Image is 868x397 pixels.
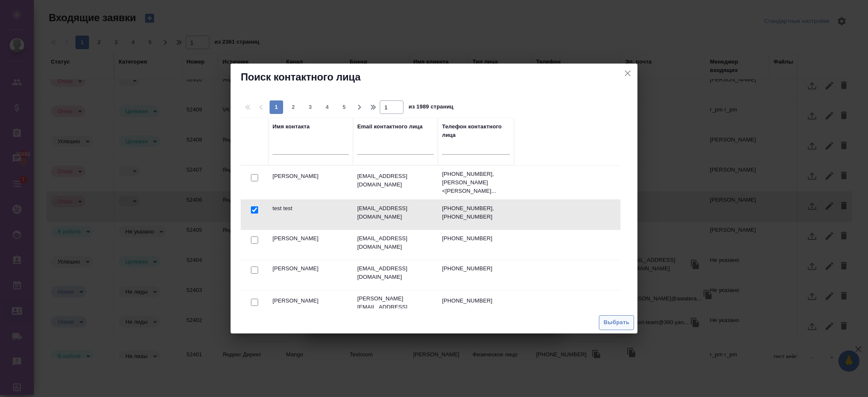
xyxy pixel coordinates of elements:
[337,100,351,114] button: 5
[273,204,349,213] p: test test
[287,100,300,114] button: 2
[442,234,510,243] p: [PHONE_NUMBER]
[442,122,510,139] div: Телефон контактного лица
[621,67,634,80] button: close
[273,172,349,180] p: [PERSON_NAME]
[357,172,434,189] p: [EMAIL_ADDRESS][DOMAIN_NAME]
[287,103,300,111] span: 2
[442,264,510,273] p: [PHONE_NUMBER]
[241,70,627,84] h2: Поиск контактного лица
[320,103,334,111] span: 4
[357,264,434,281] p: [EMAIL_ADDRESS][DOMAIN_NAME]
[273,297,349,305] p: [PERSON_NAME]
[303,103,317,111] span: 3
[303,100,317,114] button: 3
[337,103,351,111] span: 5
[320,100,334,114] button: 4
[604,318,629,328] span: Выбрать
[409,102,453,114] span: из 1989 страниц
[442,204,510,221] p: [PHONE_NUMBER], [PHONE_NUMBER]
[273,264,349,273] p: [PERSON_NAME]
[599,315,634,330] button: Выбрать
[357,204,434,221] p: [EMAIL_ADDRESS][DOMAIN_NAME]
[442,297,510,305] p: [PHONE_NUMBER]
[273,122,310,131] div: Имя контакта
[357,234,434,251] p: [EMAIL_ADDRESS][DOMAIN_NAME]
[357,122,423,131] div: Email контактного лица
[442,170,510,195] p: [PHONE_NUMBER], [PERSON_NAME] <[PERSON_NAME]...
[273,234,349,243] p: [PERSON_NAME]
[357,294,434,320] p: [PERSON_NAME][EMAIL_ADDRESS][DOMAIN_NAME]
